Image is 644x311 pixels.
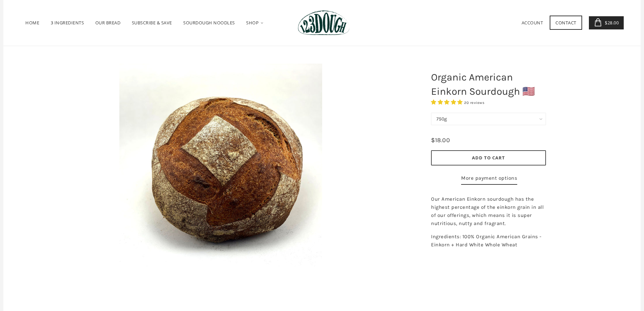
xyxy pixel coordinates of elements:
[464,101,484,105] span: 20 reviews
[25,20,39,26] span: Home
[461,174,517,185] a: More payment options
[426,67,551,102] h1: Organic American Einkorn Sourdough 🇺🇸
[589,16,624,29] a: $28.00
[178,10,240,35] a: SOURDOUGH NOODLES
[431,99,464,105] span: 4.95 stars
[90,10,126,35] a: Our Bread
[95,20,121,26] span: Our Bread
[51,20,84,26] span: 3 Ingredients
[241,10,269,36] a: Shop
[127,10,177,35] a: Subscribe & Save
[20,10,269,36] nav: Primary
[20,10,44,35] a: Home
[298,10,350,36] img: 123Dough Bakery
[472,155,505,161] span: Add to Cart
[431,234,542,248] span: Ingredients: 100% Organic American Grains - Einkorn + Hard White Whole Wheat
[246,20,259,26] span: Shop
[46,10,89,35] a: 3 Ingredients
[550,16,582,30] a: Contact
[603,20,619,26] span: $28.00
[431,150,546,165] button: Add to Cart
[522,20,543,26] a: Account
[183,20,235,26] span: SOURDOUGH NOODLES
[431,135,450,145] div: $18.00
[119,64,322,267] img: Organic American Einkorn Sourdough 🇺🇸
[132,20,172,26] span: Subscribe & Save
[431,196,544,226] span: Our American Einkorn sourdough has the highest percentage of the einkorn grain in all of our offe...
[37,64,404,267] a: Organic American Einkorn Sourdough 🇺🇸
